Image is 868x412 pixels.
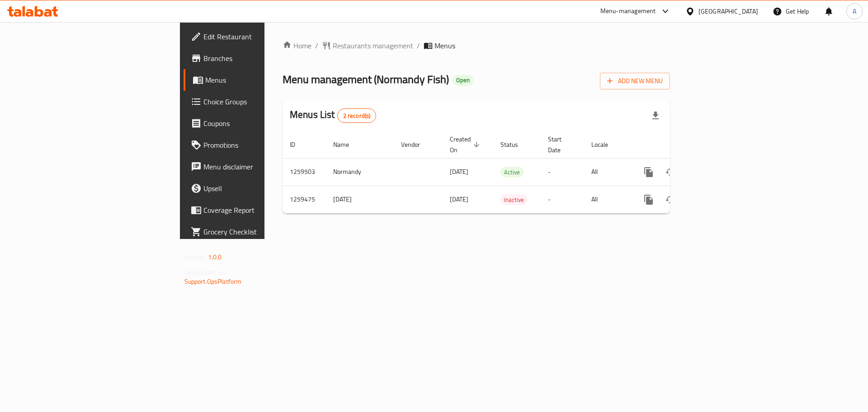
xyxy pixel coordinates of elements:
span: 1.0.0 [208,251,222,263]
div: Open [453,75,473,86]
span: Choice Groups [203,96,318,107]
td: - [541,186,584,213]
button: Change Status [660,161,681,183]
span: Start Date [548,134,573,155]
div: Inactive [500,194,528,205]
span: Name [333,139,361,150]
a: Grocery Checklist [184,221,325,243]
span: Coupons [203,118,318,129]
span: Menu disclaimer [203,161,318,172]
a: Coverage Report [184,199,325,221]
span: Version: [184,251,207,263]
button: more [638,189,660,211]
a: Edit Restaurant [184,26,325,47]
button: more [638,161,660,183]
a: Promotions [184,134,325,156]
div: Total records count [337,108,377,123]
li: / [417,40,420,51]
span: Active [500,167,524,178]
div: Menu-management [600,6,656,17]
td: All [584,186,631,213]
span: Restaurants management [333,40,413,51]
span: Menus [434,40,455,51]
a: Support.OpsPlatform [184,276,242,287]
span: Menu management ( Normandy Fish ) [283,69,449,89]
span: Status [500,139,530,150]
div: Active [500,167,524,178]
a: Branches [184,47,325,69]
span: Branches [203,53,318,64]
span: Edit Restaurant [203,31,318,42]
table: enhanced table [283,131,732,214]
span: Created On [450,134,482,155]
span: Get support on: [184,267,226,278]
a: Menus [184,69,325,91]
span: Locale [591,139,620,150]
button: Change Status [660,189,681,211]
span: Add New Menu [607,75,663,87]
div: Export file [645,105,666,126]
button: Add New Menu [600,73,670,89]
a: Upsell [184,178,325,199]
div: [GEOGRAPHIC_DATA] [698,6,758,16]
span: Open [453,76,473,84]
span: Menus [205,75,318,85]
span: Upsell [203,183,318,194]
span: ID [290,139,307,150]
td: Normandy [326,158,394,186]
h2: Menus List [290,108,376,123]
td: [DATE] [326,186,394,213]
td: - [541,158,584,186]
span: Vendor [401,139,432,150]
a: Choice Groups [184,91,325,112]
th: Actions [631,131,732,159]
td: All [584,158,631,186]
span: 2 record(s) [338,112,376,120]
span: Promotions [203,140,318,150]
a: Menu disclaimer [184,156,325,178]
span: A [853,6,856,16]
a: Coupons [184,112,325,134]
span: [DATE] [450,166,468,178]
span: Coverage Report [203,205,318,215]
span: [DATE] [450,193,468,205]
nav: breadcrumb [283,40,670,51]
span: Inactive [500,195,528,205]
a: Restaurants management [322,40,413,51]
span: Grocery Checklist [203,226,318,237]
